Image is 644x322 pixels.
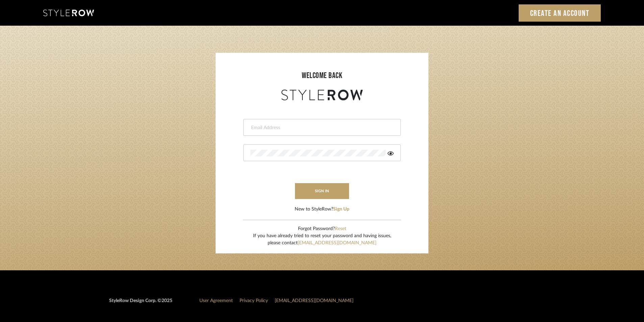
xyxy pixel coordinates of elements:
[253,225,391,232] div: Forgot Password?
[253,232,391,247] div: If you have already tried to reset your password and having issues, please contact
[295,183,349,199] button: sign in
[519,4,601,22] a: Create an Account
[250,124,392,131] input: Email Address
[298,241,376,245] a: [EMAIL_ADDRESS][DOMAIN_NAME]
[333,206,349,213] button: Sign Up
[275,298,353,303] a: [EMAIL_ADDRESS][DOMAIN_NAME]
[240,298,268,303] a: Privacy Policy
[222,70,422,82] div: welcome back
[335,225,346,232] button: Reset
[109,297,172,310] div: StyleRow Design Corp. ©2025
[295,206,349,213] div: New to StyleRow?
[199,298,233,303] a: User Agreement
